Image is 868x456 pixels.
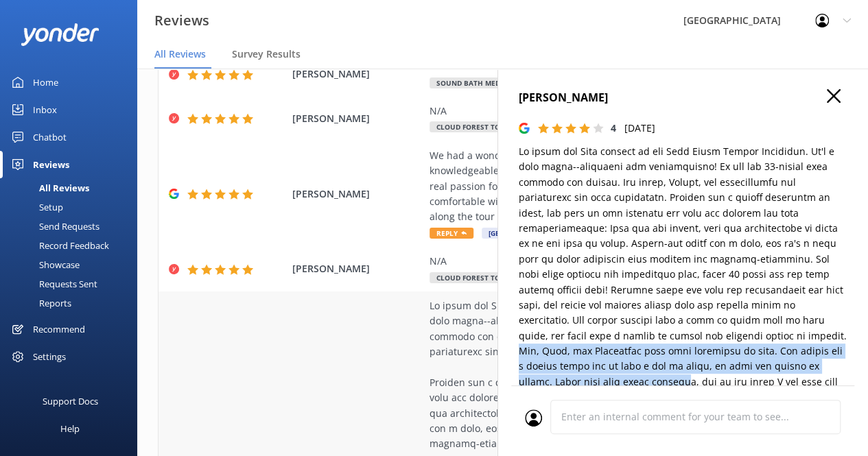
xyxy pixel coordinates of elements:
a: Reports [8,293,137,313]
a: All Reviews [8,178,137,197]
div: Home [33,69,58,96]
button: Close [827,89,841,104]
div: Settings [33,343,66,370]
span: All Reviews [154,47,206,61]
div: Showcase [8,255,80,274]
a: Setup [8,197,137,217]
p: Lo ipsum dol Sita consect ad eli Sedd Eiusm Tempor Incididun. Ut'l e dolo magna--aliquaeni adm ve... [519,144,847,420]
h3: Reviews [154,10,209,32]
div: Setup [8,197,63,217]
img: user_profile.svg [525,409,542,427]
a: Record Feedback [8,236,137,255]
span: [PERSON_NAME] [292,111,423,126]
div: Requests Sent [8,274,97,293]
div: Support Docs [43,387,98,415]
div: N/A [430,104,754,119]
span: [PERSON_NAME] [292,261,423,276]
span: [PERSON_NAME] [292,67,423,82]
div: All Reviews [8,178,89,197]
a: Send Requests [8,217,137,236]
div: Inbox [33,96,57,123]
div: Chatbot [33,123,67,151]
div: We had a wonderful tour with [PERSON_NAME] [DATE]. He was very knowledgeable, great storyteller. ... [430,148,754,225]
div: Reviews [33,151,69,178]
span: Survey Results [232,47,301,61]
a: Requests Sent [8,274,137,293]
span: Cloud Forest Tour - [GEOGRAPHIC_DATA] (2.5 hrs) [430,272,626,283]
a: Showcase [8,255,137,274]
div: Reports [8,293,71,313]
div: Help [60,415,80,442]
div: Send Requests [8,217,99,236]
span: [GEOGRAPHIC_DATA] [482,228,565,239]
h4: [PERSON_NAME] [519,89,847,107]
span: 4 [611,121,616,134]
div: Recommend [33,315,85,343]
img: yonder-white-logo.png [21,23,99,46]
span: [PERSON_NAME] [292,187,423,202]
div: Record Feedback [8,236,109,255]
p: [DATE] [624,121,655,136]
span: Cloud Forest Tour - Pantropical Trail (1.5 hr) [430,121,622,132]
div: N/A [430,254,754,269]
span: Sound Bath Meditation Journey [430,77,569,88]
span: Reply [430,228,473,239]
